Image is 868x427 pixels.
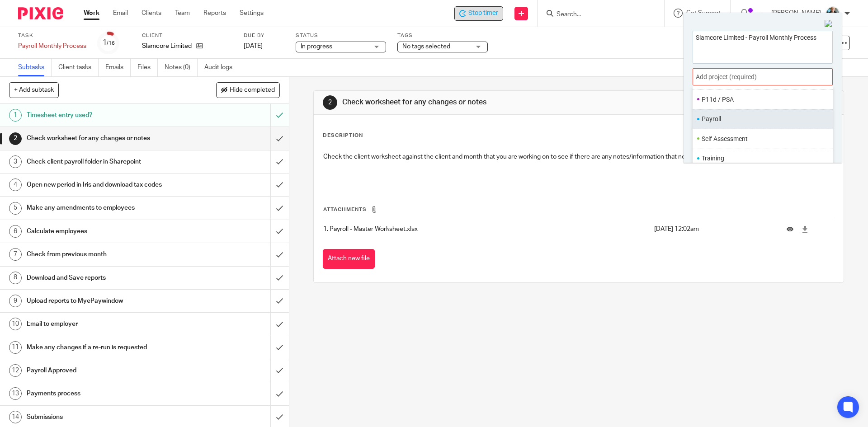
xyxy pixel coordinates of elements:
label: Client [142,32,232,39]
h1: Open new period in Iris and download tax codes [27,178,183,192]
button: + Add subtask [9,82,59,98]
label: Due by [244,32,284,39]
div: 8 [9,272,22,284]
li: Favorite [820,132,830,145]
div: 14 [9,411,22,423]
h1: Payroll Approved [27,364,183,377]
h1: Make any changes if a re-run is requested [27,341,183,354]
div: 12 [9,364,22,377]
div: 10 [9,318,22,330]
li: Favorite [820,93,830,105]
h1: Check from previous month [27,248,183,261]
a: Audit logs [204,59,239,76]
p: Check the client worksheet against the client and month that you are working on to see if there a... [323,152,834,161]
a: Files [137,59,158,76]
span: Stop timer [468,9,498,18]
p: [DATE] 12:02am [654,225,773,234]
li: P11d / PSA [702,95,820,104]
ul: Training [693,149,833,168]
div: 2 [9,132,22,145]
img: Pixie [18,7,63,19]
div: 5 [9,202,22,215]
h1: Check worksheet for any changes or notes [27,131,183,145]
label: Tags [397,32,488,39]
a: Team [175,9,190,18]
h1: Timesheet entry used? [27,108,183,122]
div: 6 [9,225,22,238]
h1: Submissions [27,410,183,424]
label: Status [296,32,386,39]
div: 13 [9,387,22,400]
li: Favorite [820,113,830,125]
span: No tags selected [402,43,450,50]
div: 4 [9,178,22,191]
h1: Email to employer [27,317,183,331]
button: Hide completed [216,82,280,98]
input: Search [556,11,637,19]
textarea: Slamcore Limited - Payroll Monthly Process [693,31,832,61]
div: Payroll Monthly Process [18,42,86,51]
div: 3 [9,155,22,168]
h1: Check client payroll folder in Sharepoint [27,155,183,169]
div: 1 [103,38,115,48]
span: Hide completed [230,87,275,94]
p: Slamcore Limited [142,42,192,51]
h1: Upload reports to MyePaywindow [27,294,183,308]
span: In progress [301,43,332,50]
a: Notes (0) [165,59,198,76]
a: Email [113,9,128,18]
h1: Make any amendments to employees [27,201,183,215]
a: Settings [240,9,264,18]
li: Training [702,154,820,163]
a: Download [802,225,808,234]
h1: Calculate employees [27,225,183,238]
a: Subtasks [18,59,52,76]
img: nicky-partington.jpg [826,6,840,21]
div: 11 [9,341,22,354]
ul: P11d / PSA [693,89,833,109]
small: /16 [107,41,115,46]
li: Self Assessment [702,134,820,144]
button: Attach new file [323,249,375,269]
div: 1 [9,109,22,122]
div: 9 [9,295,22,307]
h1: Check worksheet for any changes or notes [342,98,598,107]
img: Close [825,20,833,28]
a: Work [84,9,99,18]
a: Clients [142,9,161,18]
a: Reports [203,9,226,18]
p: [PERSON_NAME] [771,9,821,18]
li: Favorite [820,152,830,164]
ul: Self Assessment [693,129,833,148]
a: Emails [105,59,131,76]
p: Description [323,132,363,139]
span: Attachments [323,207,367,212]
span: Get Support [686,10,721,16]
div: 2 [323,95,337,110]
span: [DATE] [244,43,263,49]
a: Client tasks [58,59,99,76]
ul: Payroll [693,109,833,129]
div: Slamcore Limited - Payroll Monthly Process [454,6,503,21]
h1: Payments process [27,387,183,400]
label: Task [18,32,86,39]
li: Payroll [702,114,820,124]
p: 1. Payroll - Master Worksheet.xlsx [323,225,649,234]
h1: Download and Save reports [27,271,183,285]
div: 7 [9,248,22,261]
